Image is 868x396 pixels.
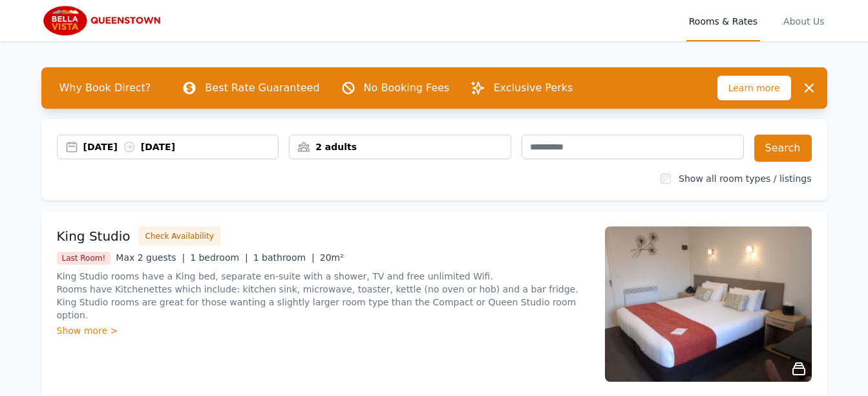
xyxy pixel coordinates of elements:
[116,252,185,263] span: Max 2 guests |
[41,5,165,36] img: Bella Vista Queenstown
[320,252,344,263] span: 20m²
[754,135,812,162] button: Search
[57,227,131,245] h3: King Studio
[138,226,221,246] button: Check Availability
[717,76,791,100] span: Learn more
[190,252,248,263] span: 1 bedroom |
[493,80,573,96] p: Exclusive Perks
[49,75,162,101] span: Why Book Direct?
[253,252,315,263] span: 1 bathroom |
[57,324,589,337] div: Show more >
[83,140,279,153] div: [DATE] [DATE]
[290,140,511,153] div: 2 adults
[57,252,111,265] span: Last Room!
[205,80,319,96] p: Best Rate Guaranteed
[57,270,589,322] p: King Studio rooms have a King bed, separate en-suite with a shower, TV and free unlimited Wifi. R...
[364,80,450,96] p: No Booking Fees
[679,173,811,184] label: Show all room types / listings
